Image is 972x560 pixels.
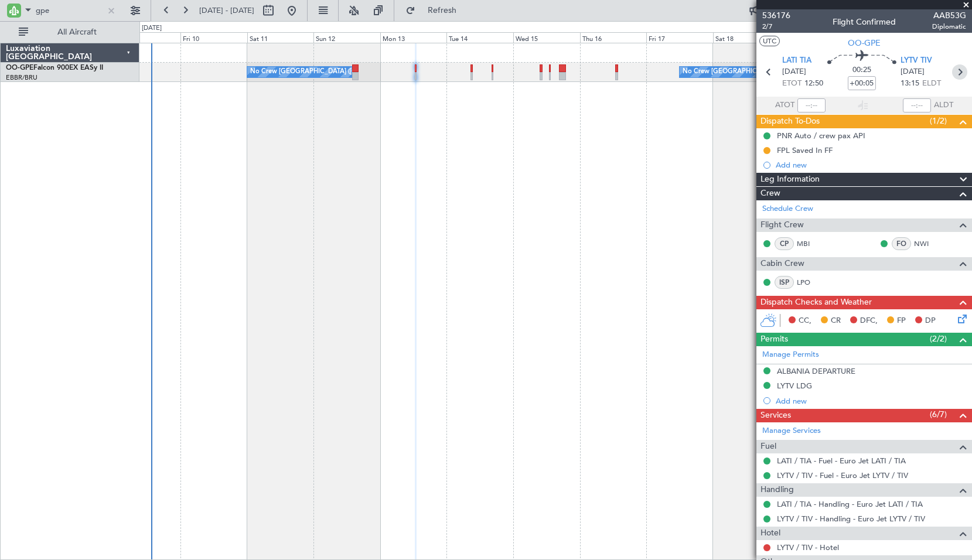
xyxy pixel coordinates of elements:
div: ISP [775,276,794,289]
span: 13:15 [901,78,919,90]
span: Diplomatic [932,22,966,32]
a: LATI / TIA - Handling - Euro Jet LATI / TIA [777,499,923,509]
span: 2/7 [762,22,790,32]
a: Schedule Crew [762,203,813,215]
span: ATOT [775,100,794,111]
a: OO-GPEFalcon 900EX EASy II [6,64,103,71]
a: EBBR/BRU [6,73,37,82]
a: Manage Permits [762,349,819,361]
button: UTC [759,36,780,46]
span: All Aircraft [30,28,124,36]
div: Thu 16 [580,32,647,43]
a: Manage Services [762,425,821,437]
div: Thu 9 [114,32,180,43]
span: Leg Information [760,173,820,186]
span: [DATE] [901,66,925,78]
div: No Crew [GEOGRAPHIC_DATA] ([GEOGRAPHIC_DATA] National) [250,63,446,81]
span: CC, [799,315,811,327]
span: Crew [760,187,780,200]
div: No Crew [GEOGRAPHIC_DATA] ([GEOGRAPHIC_DATA] National) [683,63,879,81]
div: FO [892,237,911,250]
input: --:-- [797,98,826,112]
span: 12:50 [804,78,823,90]
input: A/C (Reg. or Type) [36,2,103,19]
div: PNR Auto / crew pax API [777,131,865,141]
div: Flight Confirmed [833,16,896,28]
a: LYTV / TIV - Handling - Euro Jet LYTV / TIV [777,514,925,524]
div: Sat 18 [713,32,780,43]
span: Handling [760,483,794,497]
span: (1/2) [930,115,947,127]
div: Sat 11 [247,32,314,43]
span: (2/2) [930,333,947,345]
a: LPO [797,277,823,288]
span: AAB53G [932,9,966,22]
span: FP [897,315,906,327]
span: DFC, [860,315,878,327]
span: Fuel [760,440,776,453]
span: 00:25 [852,64,871,76]
span: ALDT [934,100,953,111]
span: Refresh [418,6,467,15]
div: Add new [776,160,966,170]
span: CR [831,315,841,327]
span: ELDT [922,78,941,90]
div: Fri 17 [646,32,713,43]
span: OO-GPE [6,64,33,71]
a: LYTV / TIV - Fuel - Euro Jet LYTV / TIV [777,470,908,480]
span: Cabin Crew [760,257,804,271]
a: LATI / TIA - Fuel - Euro Jet LATI / TIA [777,456,906,466]
button: All Aircraft [13,23,127,42]
span: Flight Crew [760,218,804,232]
span: Dispatch To-Dos [760,115,820,128]
span: 536176 [762,9,790,22]
div: [DATE] [142,23,162,33]
span: [DATE] - [DATE] [199,5,254,16]
div: Fri 10 [180,32,247,43]
div: Add new [776,396,966,406]
div: ALBANIA DEPARTURE [777,366,855,376]
div: FPL Saved In FF [777,145,833,155]
span: [DATE] [782,66,806,78]
span: LYTV TIV [901,55,932,67]
span: OO-GPE [848,37,881,49]
span: LATI TIA [782,55,811,67]
button: Refresh [400,1,470,20]
span: Dispatch Checks and Weather [760,296,872,309]
div: CP [775,237,794,250]
div: Tue 14 [446,32,513,43]
span: (6/7) [930,408,947,421]
span: DP [925,315,936,327]
span: Permits [760,333,788,346]
div: LYTV LDG [777,381,812,391]
a: MBI [797,238,823,249]
span: Services [760,409,791,422]
span: ETOT [782,78,802,90]
span: Hotel [760,527,780,540]
div: Mon 13 [380,32,447,43]
div: Sun 12 [313,32,380,43]
div: Wed 15 [513,32,580,43]
a: NWI [914,238,940,249]
a: LYTV / TIV - Hotel [777,542,839,552]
